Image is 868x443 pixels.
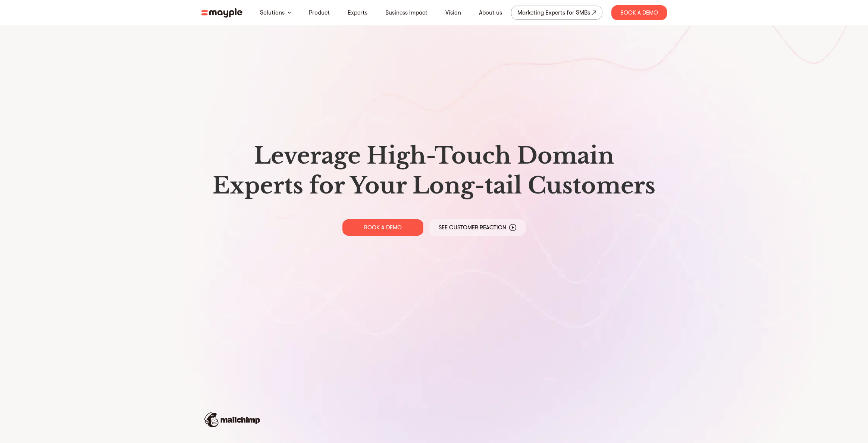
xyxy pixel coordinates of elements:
a: See Customer Reaction [429,219,526,236]
a: Experts [348,8,367,17]
h1: Leverage High-Touch Domain Experts for Your Long-tail Customers [207,141,661,201]
a: Product [309,8,330,17]
a: Vision [445,8,461,17]
div: Book A Demo [611,5,667,20]
img: mailchimp-logo [204,412,260,427]
a: About us [479,8,502,17]
a: Business Impact [385,8,427,17]
a: BOOK A DEMO [342,219,423,236]
a: Marketing Experts for SMBs [511,6,602,20]
img: arrow-down [288,12,291,14]
div: Marketing Experts for SMBs [517,7,590,18]
a: Solutions [260,8,285,17]
p: BOOK A DEMO [364,224,402,231]
img: mayple-logo [201,8,242,18]
p: See Customer Reaction [439,224,506,231]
